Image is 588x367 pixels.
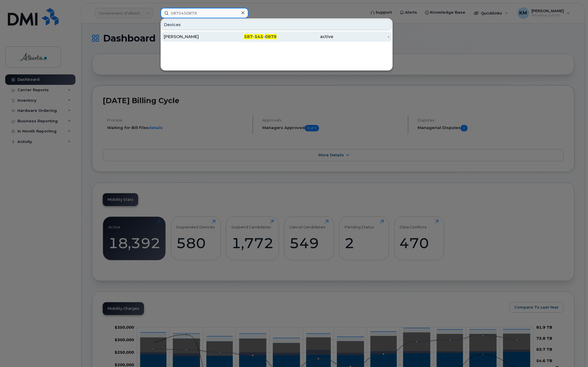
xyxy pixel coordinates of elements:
span: 0879 [265,34,277,39]
div: - - [220,34,277,40]
span: 545 [255,34,263,39]
div: - [333,34,390,40]
div: Devices [161,19,392,30]
a: [PERSON_NAME]587-545-0879active- [161,31,392,42]
span: 587 [244,34,253,39]
div: [PERSON_NAME] [164,34,220,40]
div: active [277,34,333,40]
